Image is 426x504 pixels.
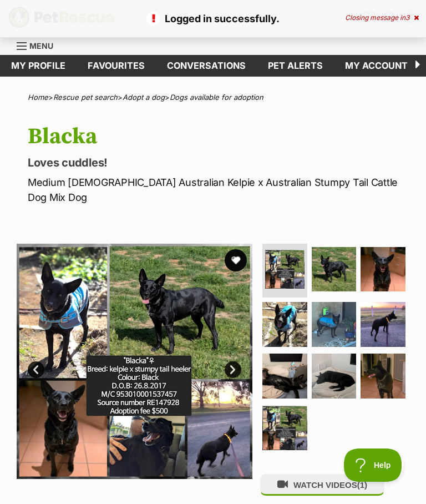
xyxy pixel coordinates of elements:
a: Dogs available for adoption [170,93,263,102]
img: Photo of Blacka [312,302,357,347]
button: WATCH VIDEOS(1) [260,474,384,496]
a: Adopt a dog [123,93,165,102]
img: Photo of Blacka [312,247,357,292]
a: conversations [156,55,257,77]
img: Photo of Blacka [361,302,405,347]
a: Prev [28,361,44,378]
iframe: Help Scout Beacon - Open [344,448,404,482]
p: Loves cuddles! [28,155,409,170]
p: Logged in successfully. [11,11,415,26]
a: Rescue pet search [53,93,118,102]
img: Photo of Blacka [361,247,405,292]
img: Photo of Blacka [312,354,357,399]
img: Photo of Blacka [262,302,307,347]
a: Menu [17,35,61,55]
a: Home [28,93,48,102]
a: Favourites [77,55,156,77]
span: (1) [357,480,367,490]
h1: Blacka [28,124,409,149]
a: Next [225,361,241,378]
img: Photo of Blacka [262,406,307,451]
img: Photo of Blacka [265,250,305,289]
img: Photo of Blacka [361,354,405,399]
p: Medium [DEMOGRAPHIC_DATA] Australian Kelpie x Australian Stumpy Tail Cattle Dog Mix Dog [28,175,409,205]
img: Photo of Blacka [262,354,307,399]
a: Pet alerts [257,55,334,77]
div: Closing message in [345,14,419,22]
span: 3 [405,13,409,22]
img: Photo of Blacka [17,244,252,480]
button: favourite [225,249,247,271]
span: Menu [29,41,53,51]
a: My account [334,55,419,77]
